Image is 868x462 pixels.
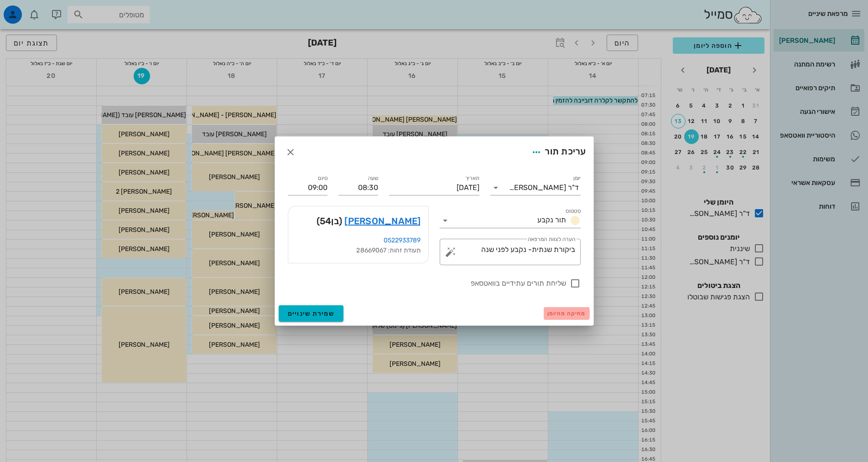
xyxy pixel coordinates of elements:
div: ד"ר [PERSON_NAME] [509,184,579,192]
span: שמירת שינויים [288,310,335,318]
button: שמירת שינויים [279,305,344,322]
span: תור נקבע [537,216,566,224]
a: 0522933789 [384,236,421,244]
span: 54 [320,216,332,226]
label: הערה לצוות המרפאה [527,236,575,243]
span: (בן ) [317,214,343,228]
label: סטטוס [566,208,581,215]
div: יומןד"ר [PERSON_NAME] [490,180,581,195]
label: יומן [573,175,581,182]
label: תאריך [465,175,479,182]
label: שליחת תורים עתידיים בוואטסאפ [288,279,566,288]
label: סיום [318,175,327,182]
div: תעודת זהות: 28669067 [296,246,421,256]
span: מחיקה מהיומן [547,310,586,317]
button: מחיקה מהיומן [544,307,590,320]
label: שעה [368,175,378,182]
div: סטטוסתור נקבע [440,213,581,228]
a: [PERSON_NAME] [344,214,421,228]
div: עריכת תור [528,144,586,160]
